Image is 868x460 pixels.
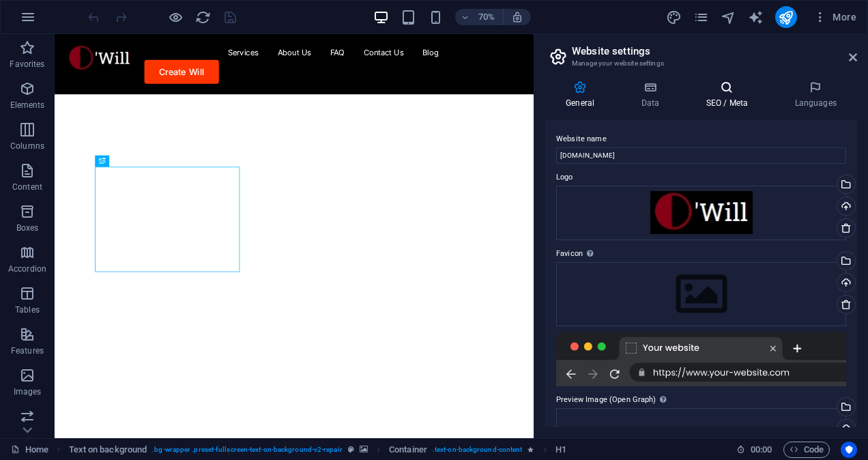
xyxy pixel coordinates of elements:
button: Usercentrics [841,442,857,458]
span: Code [790,442,824,458]
label: Preview Image (Open Graph) [556,392,846,408]
p: Tables [15,304,40,315]
i: Publish [778,10,794,25]
span: More [813,10,856,24]
h6: 70% [476,9,497,25]
label: Website name [556,131,846,147]
p: Boxes [16,222,39,233]
input: Name... [556,147,846,164]
i: On resize automatically adjust zoom level to fit chosen device. [511,11,523,23]
p: Accordion [8,263,46,274]
h4: SEO / Meta [685,81,774,109]
h3: Manage your website settings [572,57,830,70]
span: Click to select. Double-click to edit [555,442,566,458]
h2: Website settings [572,45,857,57]
p: Images [14,386,42,397]
p: Features [11,345,44,356]
nav: breadcrumb [69,442,566,458]
button: Click here to leave preview mode and continue editing [167,9,184,25]
div: Select files from the file manager, stock photos, or upload file(s) [556,262,846,326]
button: More [808,6,862,28]
button: reload [194,9,211,25]
button: design [666,9,682,25]
span: Click to select. Double-click to edit [389,442,427,458]
p: Elements [10,100,45,111]
a: Click to cancel selection. Double-click to open Pages [11,442,48,458]
h4: Data [620,81,685,109]
i: Navigator [721,10,736,25]
div: Screenshot_20-8-2025_22355_owill.org-4RfI14vMusvKcgVhVoWwVw.jpeg [556,186,846,240]
label: Logo [556,169,846,186]
span: Click to select. Double-click to edit [69,442,147,458]
h6: Session time [736,442,772,458]
button: text_generator [748,9,764,25]
i: This element is a customizable preset [348,446,354,453]
i: AI Writer [748,10,764,25]
span: : [760,444,762,455]
label: Favicon [556,246,846,262]
i: Pages (Ctrl+Alt+S) [693,10,709,25]
button: navigator [721,9,737,25]
button: Code [783,442,830,458]
i: This element contains a background [360,446,368,453]
p: Columns [10,141,44,152]
span: . bg-wrapper .preset-fullscreen-text-on-background-v2-repair [152,442,342,458]
p: Favorites [10,59,44,70]
p: Content [12,182,42,192]
i: Element contains an animation [527,446,534,453]
i: Design (Ctrl+Alt+Y) [666,10,682,25]
i: Reload page [195,10,211,25]
h4: General [545,81,620,109]
span: . text-on-background-content [433,442,523,458]
button: 70% [455,9,504,25]
h4: Languages [774,81,857,109]
button: publish [775,6,797,28]
span: 00 00 [751,442,772,458]
button: pages [693,9,710,25]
